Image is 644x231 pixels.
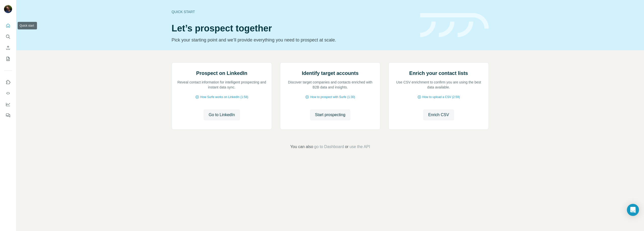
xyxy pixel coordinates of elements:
[209,112,235,118] span: Go to LinkedIn
[196,70,247,77] h2: Prospect on LinkedIn
[627,204,639,216] div: Open Intercom Messenger
[4,54,12,63] button: My lists
[428,112,449,118] span: Enrich CSV
[4,43,12,52] button: Enrich CSV
[4,78,12,87] button: Use Surfe on LinkedIn
[4,89,12,98] button: Use Surfe API
[345,144,348,150] span: or
[4,111,12,120] button: Feedback
[172,9,414,14] div: Quick start
[302,70,359,77] h2: Identify target accounts
[4,32,12,41] button: Search
[172,36,414,43] p: Pick your starting point and we’ll provide everything you need to prospect at scale.
[423,109,454,120] button: Enrich CSV
[290,144,313,150] span: You can also
[4,100,12,109] button: Dashboard
[4,21,12,30] button: Quick start
[204,109,240,120] button: Go to LinkedIn
[349,144,370,150] button: use the API
[420,13,489,37] img: banner
[200,95,248,99] span: How Surfe works on LinkedIn (1:58)
[172,23,414,33] h1: Let’s prospect together
[285,80,375,90] p: Discover target companies and contacts enriched with B2B data and insights.
[4,5,12,13] img: Avatar
[422,95,460,99] span: How to upload a CSV (2:59)
[310,109,350,120] button: Start prospecting
[177,80,267,90] p: Reveal contact information for intelligent prospecting and instant data sync.
[394,80,484,90] p: Use CSV enrichment to confirm you are using the best data available.
[314,144,344,150] button: go to Dashboard
[409,70,468,77] h2: Enrich your contact lists
[310,95,355,99] span: How to prospect with Surfe (1:30)
[315,112,345,118] span: Start prospecting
